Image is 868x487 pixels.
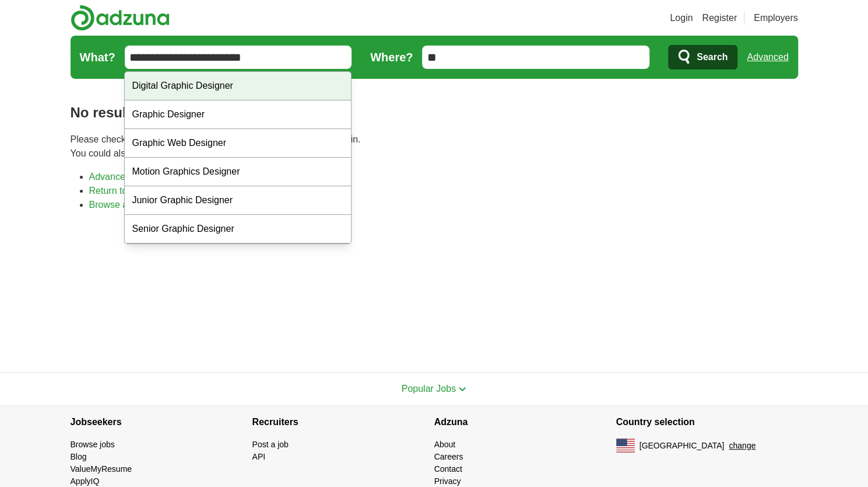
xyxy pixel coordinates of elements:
[616,439,635,453] img: US flag
[89,186,256,196] a: Return to the home page and start again
[434,476,461,486] a: Privacy
[89,172,161,182] a: Advanced search
[125,100,351,129] div: Graphic Designer
[252,440,289,449] a: Post a job
[125,129,351,158] div: Graphic Web Designer
[702,11,737,25] a: Register
[434,452,463,461] a: Careers
[71,452,87,461] a: Blog
[71,476,100,486] a: ApplyIQ
[71,133,798,161] p: Please check your spelling or enter another search term and try again. You could also try one of ...
[670,11,693,25] a: Login
[370,48,413,66] label: Where?
[434,440,456,449] a: About
[71,440,115,449] a: Browse jobs
[754,11,798,25] a: Employers
[747,46,788,69] a: Advanced
[71,5,170,31] img: Adzuna logo
[668,45,737,69] button: Search
[729,440,755,452] button: change
[71,221,798,353] iframe: Ads by Google
[125,158,351,186] div: Motion Graphics Designer
[125,72,351,100] div: Digital Graphic Designer
[89,200,324,210] a: Browse all live results across the [GEOGRAPHIC_DATA]
[616,406,798,439] h4: Country selection
[71,464,132,474] a: ValueMyResume
[434,464,462,474] a: Contact
[458,387,466,392] img: toggle icon
[639,440,725,452] span: [GEOGRAPHIC_DATA]
[402,384,456,394] span: Popular Jobs
[80,48,115,66] label: What?
[125,215,351,243] div: Senior Graphic Designer
[71,102,798,123] h1: No results found
[697,46,728,69] span: Search
[252,452,266,461] a: API
[125,186,351,215] div: Junior Graphic Designer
